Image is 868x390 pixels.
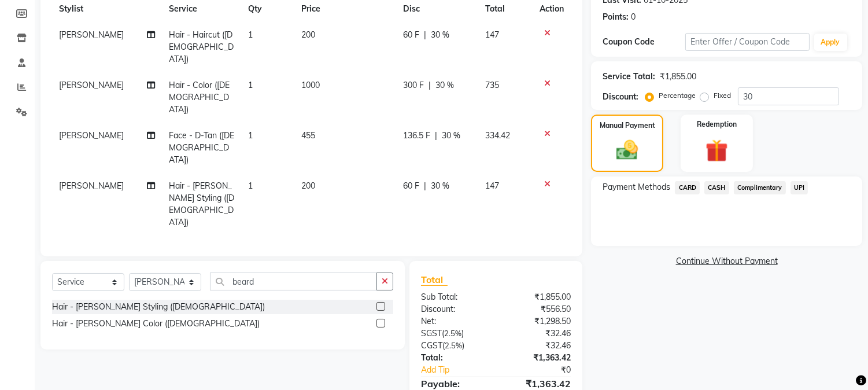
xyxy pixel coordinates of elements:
[734,181,786,194] span: Complimentary
[248,80,253,90] span: 1
[210,273,377,290] input: Search or Scan
[496,328,580,340] div: ₹32.46
[412,364,510,376] a: Add Tip
[169,130,234,165] span: Face - D-Tan ([DEMOGRAPHIC_DATA])
[603,181,670,193] span: Payment Methods
[301,181,315,191] span: 200
[791,181,808,194] span: UPI
[485,30,499,40] span: 147
[685,33,809,51] input: Enter Offer / Coupon Code
[603,36,685,48] div: Coupon Code
[600,120,655,131] label: Manual Payment
[169,80,230,115] span: Hair - Color ([DEMOGRAPHIC_DATA])
[814,34,847,51] button: Apply
[496,315,580,328] div: ₹1,298.50
[510,364,580,376] div: ₹0
[248,130,253,141] span: 1
[610,138,644,163] img: _cash.svg
[412,352,496,364] div: Total:
[412,328,496,340] div: ( )
[412,291,496,303] div: Sub Total:
[496,340,580,352] div: ₹32.46
[496,352,580,364] div: ₹1,363.42
[675,181,700,194] span: CARD
[59,30,124,40] span: [PERSON_NAME]
[169,181,234,227] span: Hair - [PERSON_NAME] Styling ([DEMOGRAPHIC_DATA])
[301,30,315,40] span: 200
[59,80,124,90] span: [PERSON_NAME]
[404,130,431,142] span: 136.5 F
[421,340,442,351] span: CGST
[714,90,731,101] label: Fixed
[699,137,735,165] img: _gift.svg
[421,328,442,339] span: SGST
[436,79,455,91] span: 30 %
[485,130,510,141] span: 334.42
[404,180,420,192] span: 60 F
[169,30,234,64] span: Hair - Haircut ([DEMOGRAPHIC_DATA])
[59,130,124,141] span: [PERSON_NAME]
[424,29,427,41] span: |
[435,130,438,142] span: |
[496,291,580,303] div: ₹1,855.00
[412,315,496,328] div: Net:
[496,303,580,315] div: ₹556.50
[421,274,448,286] span: Total
[485,80,499,90] span: 735
[444,329,461,338] span: 2.5%
[412,303,496,315] div: Discount:
[412,340,496,352] div: ( )
[431,29,450,41] span: 30 %
[442,130,461,142] span: 30 %
[431,180,450,192] span: 30 %
[301,80,320,90] span: 1000
[248,181,253,191] span: 1
[404,79,424,91] span: 300 F
[660,71,696,83] div: ₹1,855.00
[603,91,638,103] div: Discount:
[659,90,696,101] label: Percentage
[593,255,860,267] a: Continue Without Payment
[424,180,427,192] span: |
[631,11,636,23] div: 0
[445,341,462,350] span: 2.5%
[404,29,420,41] span: 60 F
[52,301,265,313] div: Hair - [PERSON_NAME] Styling ([DEMOGRAPHIC_DATA])
[429,79,431,91] span: |
[697,119,737,130] label: Redemption
[52,318,260,330] div: Hair - [PERSON_NAME] Color ([DEMOGRAPHIC_DATA])
[59,181,124,191] span: [PERSON_NAME]
[301,130,315,141] span: 455
[248,30,253,40] span: 1
[603,71,655,83] div: Service Total:
[704,181,729,194] span: CASH
[603,11,629,23] div: Points:
[485,181,499,191] span: 147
